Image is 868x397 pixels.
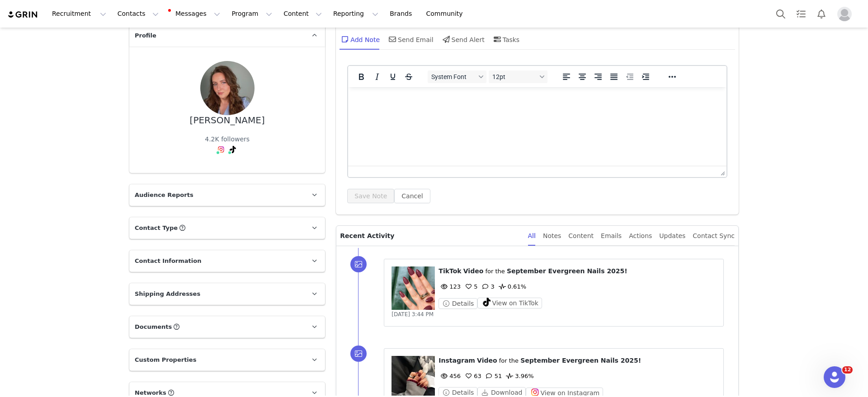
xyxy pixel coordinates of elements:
[477,300,542,307] a: View on TikTok
[463,373,481,379] span: 63
[629,226,652,246] div: Actions
[135,322,172,332] span: Documents
[401,70,416,83] button: Strikethrough
[484,373,502,379] span: 51
[439,267,461,275] span: TikTok
[165,4,226,24] button: Messages
[112,4,164,24] button: Contacts
[135,355,196,364] span: Custom Properties
[135,31,156,40] span: Profile
[559,70,574,83] button: Align left
[622,70,637,83] button: Decrease indent
[205,135,250,144] div: 4.2K followers
[226,4,278,24] button: Program
[135,224,178,233] span: Contact Type
[492,73,537,80] span: 12pt
[439,373,461,379] span: 456
[590,70,606,83] button: Align right
[520,357,641,364] span: September Evergreen Nails 2025!
[489,70,547,83] button: Font sizes
[385,70,401,83] button: Underline
[507,267,627,275] span: September Evergreen Nails 2025!
[717,166,726,177] div: Press the Up and Down arrow keys to resize the editor.
[665,70,680,83] button: Reveal or hide additional toolbar items
[568,226,594,246] div: Content
[824,366,845,388] iframe: Intercom live chat
[601,226,622,246] div: Emails
[439,356,716,365] p: ⁨ ⁩ ⁨ ⁩ for the ⁨ ⁩
[135,290,200,299] span: Shipping Addresses
[190,115,265,126] div: [PERSON_NAME]
[47,4,112,24] button: Recruitment
[439,357,475,364] span: Instagram
[497,283,526,290] span: 0.61%
[348,87,726,166] iframe: Rich Text Area
[693,226,735,246] div: Contact Sync
[477,298,542,308] button: View on TikTok
[504,373,533,379] span: 3.96%
[492,28,520,50] div: Tasks
[431,73,476,80] span: System Font
[463,283,477,290] span: 5
[811,4,831,24] button: Notifications
[387,28,434,50] div: Send Email
[439,298,477,309] button: Details
[480,283,494,290] span: 3
[575,70,590,83] button: Align center
[528,226,536,246] div: All
[278,4,327,24] button: Content
[543,226,561,246] div: Notes
[837,7,852,21] img: placeholder-profile.jpg
[328,4,384,24] button: Reporting
[606,70,622,83] button: Justify
[384,4,420,24] a: Brands
[369,70,385,83] button: Italic
[135,191,193,200] span: Audience Reports
[394,189,430,203] button: Cancel
[439,283,461,290] span: 123
[832,7,861,21] button: Profile
[392,311,434,318] span: [DATE] 3:44 PM
[771,4,791,24] button: Search
[340,28,380,50] div: Add Note
[428,70,486,83] button: Fonts
[477,357,497,364] span: Video
[463,267,484,275] span: Video
[347,189,394,203] button: Save Note
[791,4,811,24] a: Tasks
[439,266,716,276] p: ⁨ ⁩ ⁨ ⁩ for the ⁨ ⁩
[340,226,520,246] p: Recent Activity
[200,61,255,115] img: 49217890-0fb4-4939-bf05-7efffd32a502.jpg
[135,257,201,266] span: Contact Information
[659,226,685,246] div: Updates
[638,70,653,83] button: Increase indent
[421,4,472,24] a: Community
[7,10,39,19] img: grin logo
[526,389,603,396] a: View on Instagram
[842,366,853,374] span: 12
[217,146,225,153] img: instagram.svg
[354,70,369,83] button: Bold
[441,28,485,50] div: Send Alert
